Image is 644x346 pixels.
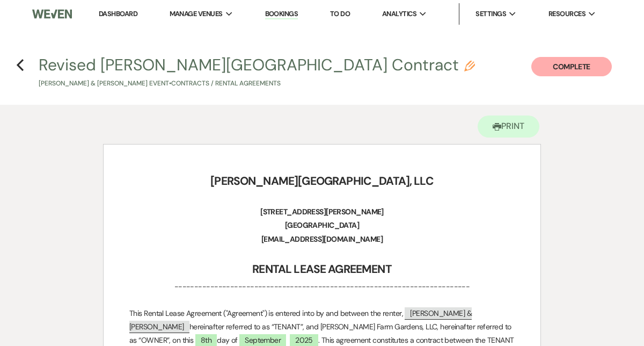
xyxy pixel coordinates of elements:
p: -------------------------------------------------------------------------- [129,280,515,293]
p: [PERSON_NAME] & [PERSON_NAME] Event • Contracts / Rental Agreements [39,78,475,89]
span: Resources [548,9,586,19]
strong: [GEOGRAPHIC_DATA] [285,220,359,230]
a: Dashboard [99,9,137,18]
button: Complete [531,57,612,76]
strong: [EMAIL_ADDRESS][DOMAIN_NAME] [261,234,383,244]
span: Manage Venues [170,9,223,19]
strong: [PERSON_NAME][GEOGRAPHIC_DATA], LLC [210,174,434,189]
strong: RENTAL LEASE AGREEMENT [252,262,392,277]
strong: [STREET_ADDRESS][PERSON_NAME] [260,207,384,217]
a: To Do [330,9,350,18]
button: Revised [PERSON_NAME][GEOGRAPHIC_DATA] Contract[PERSON_NAME] & [PERSON_NAME] Event•Contracts / Re... [39,57,475,89]
span: Settings [475,9,506,19]
span: Analytics [382,9,416,19]
a: Bookings [265,9,298,19]
img: Weven Logo [32,3,72,25]
button: Print [478,116,539,138]
span: [PERSON_NAME] & [PERSON_NAME] [129,307,472,333]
